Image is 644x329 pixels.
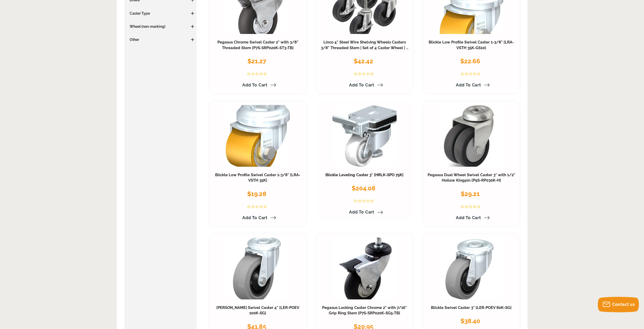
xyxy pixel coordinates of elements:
[349,210,374,215] span: Add to Cart
[456,83,481,87] span: Add to Cart
[453,81,490,90] a: Add to Cart
[346,208,383,217] a: Add to Cart
[239,81,276,90] a: Add to Cart
[239,214,276,222] a: Add to Cart
[325,173,403,177] a: Blickle Leveling Caster 3" [HRLK-SPO 75K]
[322,305,407,316] a: Pegasus Locking Caster Chrome 2" with 7/16" Grip Ring Stem [P7S-SRP020K-SG5-TB]
[429,40,514,50] a: Blickle Low Profile Swivel Caster 1-3/8" [LRA-VSTH 35K-GS10]
[431,305,512,310] a: Blickle Swivel Caster 3" [LER-POEV 80K-SG]
[346,81,383,90] a: Add to Cart
[217,40,298,50] a: Pegasus Chrome Swivel Caster 2" with 3/8" Threaded Stem [P7S-SRP020K-ST3-TB]
[456,215,481,220] span: Add to Cart
[320,40,409,67] a: Linco 4" Steel Wire Shelving Wheels Casters 3/8" Threaded Stem | Set of 4 Caster Wheel | 2 Lockin...
[127,37,194,42] h3: Other
[247,190,266,198] span: $19.28
[612,302,635,307] span: Contact us
[242,215,267,220] span: Add to Cart
[127,24,194,29] h3: Wheel (non-marking)
[215,173,300,183] a: Blickle Low Profile Swivel Caster 1-3/8" [LRA-VSTH 35K]
[349,83,374,87] span: Add to Cart
[216,305,299,316] a: [PERSON_NAME] Swivel Caster 4" [LER-POEV 100K-SG]
[461,190,480,198] span: $29.21
[127,11,194,16] h3: Caster Type
[460,317,480,325] span: $38.40
[354,57,373,65] span: $42.42
[428,173,515,183] a: Pegasus Dual Wheel Swivel Caster 3" with 1/2" Hollow Kingpin [P9S-RP030K-H]
[598,297,639,312] button: Contact us
[352,184,376,192] span: $204.08
[453,214,490,222] a: Add to Cart
[460,57,480,65] span: $22.66
[247,57,266,65] span: $21.27
[242,83,267,87] span: Add to Cart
